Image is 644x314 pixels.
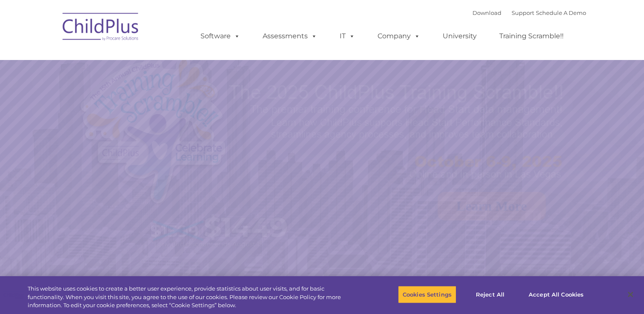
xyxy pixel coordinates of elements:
[472,9,501,16] a: Download
[254,28,326,45] a: Assessments
[464,285,517,303] button: Reject All
[472,9,586,16] font: |
[512,9,534,16] a: Support
[58,7,143,49] img: ChildPlus by Procare Solutions
[192,28,249,45] a: Software
[331,28,364,45] a: IT
[536,9,586,16] a: Schedule A Demo
[369,28,429,45] a: Company
[398,285,456,303] button: Cookies Settings
[434,28,485,45] a: University
[438,192,546,220] a: Learn More
[621,285,640,304] button: Close
[524,285,588,303] button: Accept All Cookies
[491,28,572,45] a: Training Scramble!!
[28,285,354,310] div: This website uses cookies to create a better user experience, provide statistics about user visit...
